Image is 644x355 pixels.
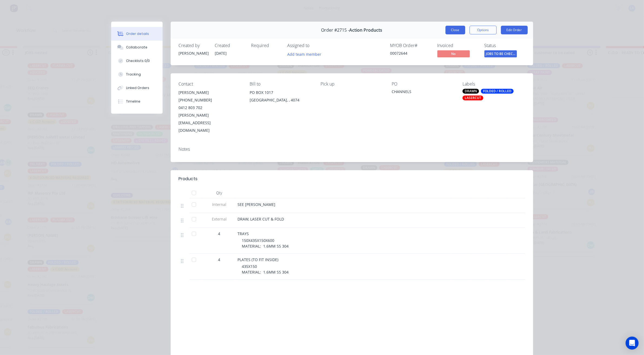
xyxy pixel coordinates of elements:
button: Add team member [288,50,324,58]
span: Order #2715 - [321,28,349,33]
div: 00072644 [390,50,431,56]
div: 0412 803 702 [179,104,241,111]
span: External [205,216,233,222]
div: Invoiced [437,43,478,48]
div: Labels [463,81,525,87]
span: [DATE] [215,51,227,56]
button: Options [470,26,497,34]
div: Assigned to [288,43,342,48]
div: [PHONE_NUMBER] [179,96,241,104]
button: Add team member [284,50,324,58]
button: Linked Orders [111,81,163,95]
span: Internal [205,202,233,207]
button: Collaborate [111,41,163,54]
button: Edit Order [501,26,528,34]
div: FOLDED / ROLLED [481,89,514,94]
div: Notes [179,147,525,152]
div: Linked Orders [126,86,149,90]
div: PO BOX 1017 [250,89,312,96]
span: PLATES (TO FIT INSIDE) [238,257,279,262]
div: [PERSON_NAME] [179,50,209,56]
button: JOBS TO BE CHEC... [484,50,517,58]
div: Status [484,43,525,48]
div: Products [179,176,198,182]
span: TRAYS [238,231,249,236]
span: No [437,50,470,57]
div: Open Intercom Messenger [626,337,639,350]
button: Checklists 0/0 [111,54,163,68]
div: Bill to [250,81,312,87]
div: [PERSON_NAME][EMAIL_ADDRESS][DOMAIN_NAME] [179,111,241,134]
span: 435X150 MATERIAL: 1.6MM SS 304 [242,264,289,275]
div: Required [251,43,281,48]
span: 4 [218,231,220,236]
button: Close [445,26,465,34]
span: 4 [218,257,220,262]
div: Created [215,43,245,48]
div: Tracking [126,72,141,77]
div: LASERCUT [463,96,483,100]
button: Order details [111,27,163,41]
div: Timeline [126,99,140,104]
span: JOBS TO BE CHEC... [484,50,517,57]
div: PO [392,81,454,87]
div: [GEOGRAPHIC_DATA], , 4074 [250,96,312,104]
div: CHANNELS [392,89,454,96]
div: [PERSON_NAME][PHONE_NUMBER]0412 803 702[PERSON_NAME][EMAIL_ADDRESS][DOMAIN_NAME] [179,89,241,134]
div: Contact [179,81,241,87]
div: Collaborate [126,45,147,50]
span: DRAW, LASER CUT & FOLD [238,216,284,222]
span: SEE [PERSON_NAME] [238,202,276,207]
div: Order details [126,31,149,36]
div: DRAWN [463,89,479,94]
button: Tracking [111,68,163,81]
div: Checklists 0/0 [126,58,150,63]
button: Timeline [111,95,163,108]
div: PO BOX 1017[GEOGRAPHIC_DATA], , 4074 [250,89,312,106]
div: Created by [179,43,209,48]
div: MYOB Order # [390,43,431,48]
div: Qty [203,188,236,198]
span: 150X435X150X600 MATERIAL: 1.6MM SS 304 [242,238,289,249]
div: Pick up [321,81,383,87]
span: Action Products [349,28,382,33]
div: [PERSON_NAME] [179,89,241,96]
